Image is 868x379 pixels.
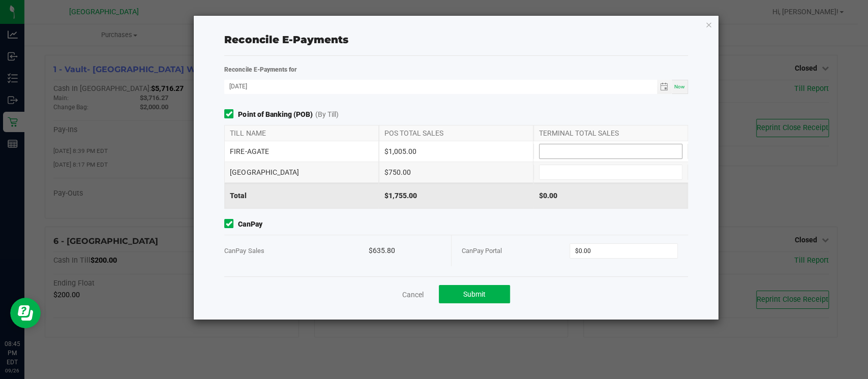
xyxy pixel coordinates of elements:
iframe: Resource center [10,298,41,328]
span: (By Till) [315,109,338,120]
strong: Reconcile E-Payments for [224,66,296,73]
div: $750.00 [379,162,533,182]
button: Submit [439,285,510,303]
span: Submit [463,290,486,298]
div: $1,755.00 [379,183,533,208]
strong: Point of Banking (POB) [238,109,312,120]
form-toggle: Include in reconciliation [224,219,238,230]
div: FIRE-AGATE [224,141,379,162]
form-toggle: Include in reconciliation [224,109,238,120]
div: TILL NAME [224,125,379,141]
span: CanPay Portal [462,247,502,255]
input: Date [224,80,656,92]
span: Now [674,84,685,89]
div: $635.80 [369,235,441,266]
div: Total [224,183,379,208]
div: $0.00 [533,183,688,208]
span: Toggle calendar [657,80,672,94]
div: $1,005.00 [379,141,533,162]
div: Reconcile E-Payments [224,32,687,47]
strong: CanPay [238,219,262,230]
div: TERMINAL TOTAL SALES [533,125,688,141]
span: CanPay Sales [224,247,264,255]
div: [GEOGRAPHIC_DATA] [224,162,379,182]
a: Cancel [402,290,424,300]
div: POS TOTAL SALES [379,125,533,141]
